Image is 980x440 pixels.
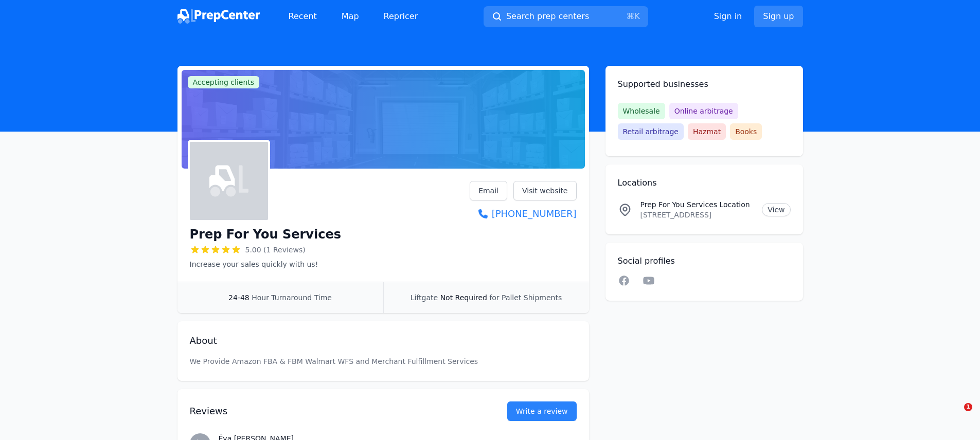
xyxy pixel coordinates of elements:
a: [PHONE_NUMBER] [470,207,576,221]
a: View [762,203,790,216]
img: Prep For You Services [209,161,248,200]
kbd: ⌘ [626,11,634,21]
h2: Supported businesses [618,78,791,90]
p: Prep For You Services Location [640,199,754,210]
span: 1 [964,403,972,411]
span: 24-48 [228,294,250,302]
iframe: Intercom live chat [943,403,968,428]
span: Not Required [440,294,487,302]
span: for Pallet Shipments [489,294,562,302]
span: Online arbitrage [669,103,738,119]
span: Wholesale [618,103,665,119]
span: Hour Turnaround Time [252,294,332,302]
a: Map [333,6,367,27]
span: Books [730,123,762,140]
h1: Prep For You Services [190,226,342,243]
p: Increase your sales quickly with us! [190,259,342,269]
p: [STREET_ADDRESS] [640,210,754,220]
span: Hazmat [688,123,726,140]
a: Repricer [376,6,426,27]
span: Retail arbitrage [618,123,684,140]
span: Liftgate [411,294,438,302]
kbd: K [634,11,640,21]
h2: About [190,334,577,348]
a: Email [470,181,507,200]
button: Search prep centers⌘K [484,6,648,27]
a: Sign up [754,6,803,27]
h2: Locations [618,177,791,189]
span: Search prep centers [506,10,589,23]
p: We Provide Amazon FBA & FBM Walmart WFS and Merchant Fulfillment Services [190,356,577,366]
h2: Social profiles [618,255,791,267]
span: 5.00 (1 Reviews) [245,245,306,255]
a: Visit website [513,181,577,200]
span: Accepting clients [188,76,260,88]
a: Write a review [507,401,577,421]
a: Sign in [714,10,742,23]
a: Recent [280,6,325,27]
img: PrepCenter [177,9,260,24]
h2: Reviews [190,404,474,418]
